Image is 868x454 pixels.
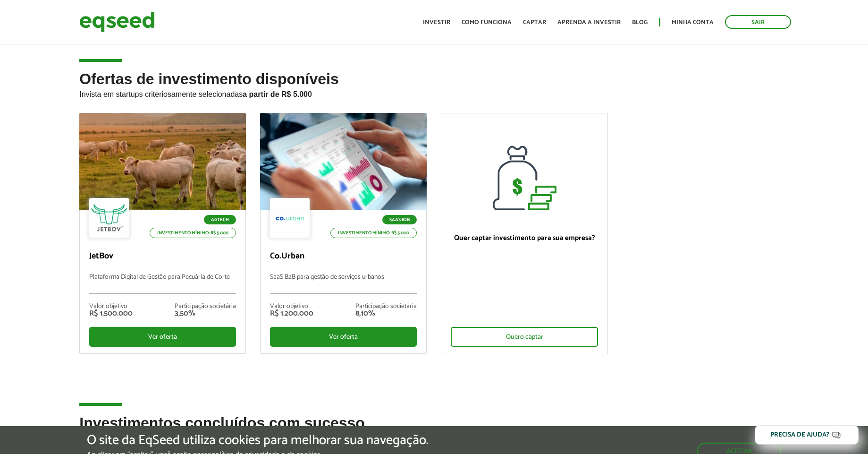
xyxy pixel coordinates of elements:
div: Valor objetivo [89,303,133,310]
p: Co.Urban [270,251,417,262]
p: SaaS B2B [382,215,417,224]
div: Valor objetivo [270,303,313,310]
a: Como funciona [462,19,512,26]
img: EqSeed [79,9,155,34]
div: 8,10% [355,310,417,317]
h5: O site da EqSeed utiliza cookies para melhorar sua navegação. [87,433,429,448]
p: JetBov [89,251,236,262]
a: Sair [725,15,791,29]
div: R$ 1.200.000 [270,310,313,317]
a: Aprenda a investir [557,19,621,26]
p: Investimento mínimo: R$ 5.000 [330,228,417,238]
a: SaaS B2B Investimento mínimo: R$ 5.000 Co.Urban SaaS B2B para gestão de serviços urbanos Valor ob... [260,113,427,354]
h2: Ofertas de investimento disponíveis [79,71,789,113]
p: Agtech [204,215,236,224]
a: Captar [523,19,546,26]
h2: Investimentos concluídos com sucesso [79,415,789,445]
a: Quer captar investimento para sua empresa? Quero captar [441,113,607,354]
a: Blog [632,19,648,26]
a: Investir [423,19,450,26]
strong: a partir de R$ 5.000 [243,90,312,98]
p: Quer captar investimento para sua empresa? [451,234,598,242]
a: Minha conta [672,19,714,26]
p: Plataforma Digital de Gestão para Pecuária de Corte [89,274,236,294]
div: Ver oferta [89,327,236,347]
div: Ver oferta [270,327,417,347]
p: Invista em startups criteriosamente selecionadas [79,87,789,99]
div: R$ 1.500.000 [89,310,133,317]
div: Participação societária [355,303,417,310]
div: Quero captar [451,327,598,347]
a: Agtech Investimento mínimo: R$ 5.000 JetBov Plataforma Digital de Gestão para Pecuária de Corte V... [79,113,246,354]
p: Investimento mínimo: R$ 5.000 [150,228,236,238]
p: SaaS B2B para gestão de serviços urbanos [270,274,417,294]
div: 3,50% [175,310,236,317]
div: Participação societária [175,303,236,310]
